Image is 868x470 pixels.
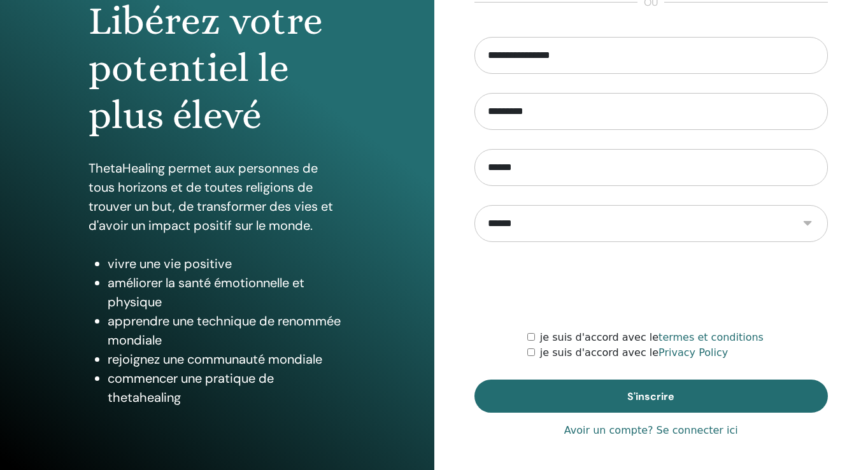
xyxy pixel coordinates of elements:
span: S'inscrire [627,390,674,403]
a: Avoir un compte? Se connecter ici [564,423,738,438]
p: ThetaHealing permet aux personnes de tous horizons et de toutes religions de trouver un but, de t... [89,159,346,235]
label: je suis d'accord avec le [540,330,764,345]
li: vivre une vie positive [108,254,346,273]
li: apprendre une technique de renommée mondiale [108,311,346,350]
button: S'inscrire [474,380,829,413]
li: rejoignez une communauté mondiale [108,350,346,369]
li: améliorer la santé émotionnelle et physique [108,273,346,311]
iframe: reCAPTCHA [554,261,748,311]
a: Privacy Policy [658,346,728,359]
li: commencer une pratique de thetahealing [108,369,346,407]
a: termes et conditions [658,331,764,343]
label: je suis d'accord avec le [540,345,728,360]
